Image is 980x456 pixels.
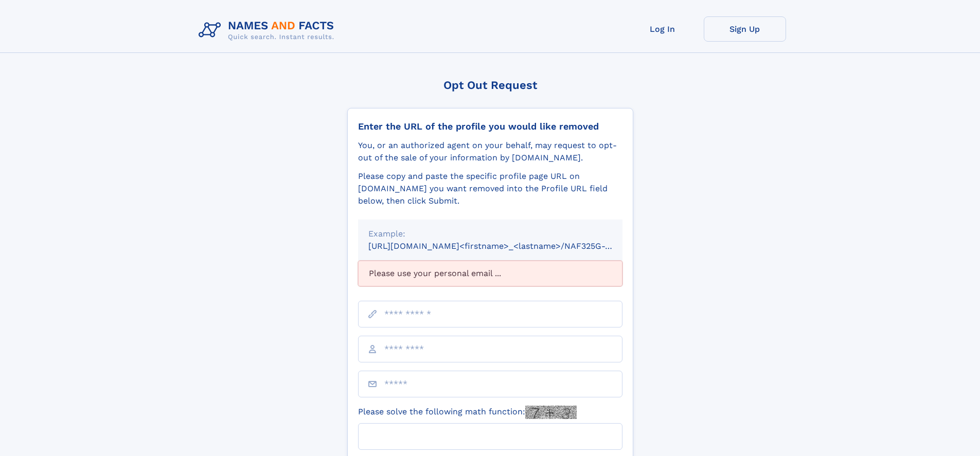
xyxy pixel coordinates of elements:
div: Enter the URL of the profile you would like removed [358,121,622,132]
label: Please solve the following math function: [358,406,577,419]
div: You, or an authorized agent on your behalf, may request to opt-out of the sale of your informatio... [358,139,622,164]
div: Please copy and paste the specific profile page URL on [DOMAIN_NAME] you want removed into the Pr... [358,170,622,207]
div: Please use your personal email ... [358,261,622,286]
div: Example: [368,228,612,240]
img: Logo Names and Facts [194,16,343,44]
div: Opt Out Request [347,79,633,92]
a: Sign Up [704,16,786,42]
small: [URL][DOMAIN_NAME]<firstname>_<lastname>/NAF325G-xxxxxxxx [368,241,642,251]
a: Log In [621,16,704,42]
